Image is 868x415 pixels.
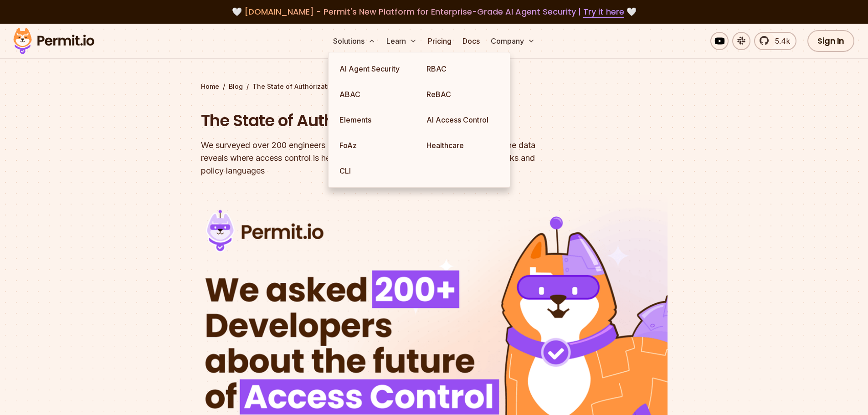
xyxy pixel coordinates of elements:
[9,26,98,56] img: Permit logo
[459,32,483,50] a: Docs
[770,36,790,46] span: 5.4k
[244,6,624,17] span: [DOMAIN_NAME] - Permit's New Platform for Enterprise-Grade AI Agent Security |
[419,133,506,158] a: Healthcare
[419,56,506,82] a: RBAC
[754,32,796,50] a: 5.4k
[201,109,551,132] h1: The State of Authorization - 2025
[487,32,539,50] button: Company
[424,32,455,50] a: Pricing
[201,139,551,177] div: We surveyed over 200 engineers about how they build and scale authorization. The data reveals whe...
[229,82,243,91] a: Blog
[332,107,419,133] a: Elements
[419,82,506,107] a: ReBAC
[583,6,624,18] a: Try it here
[332,82,419,107] a: ABAC
[22,5,846,18] div: 🤍 🤍
[201,82,668,91] div: / /
[332,158,419,184] a: CLI
[329,32,379,50] button: Solutions
[383,32,421,50] button: Learn
[201,82,219,91] a: Home
[419,107,506,133] a: AI Access Control
[332,56,419,82] a: AI Agent Security
[807,30,854,52] a: Sign In
[332,133,419,158] a: FoAz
